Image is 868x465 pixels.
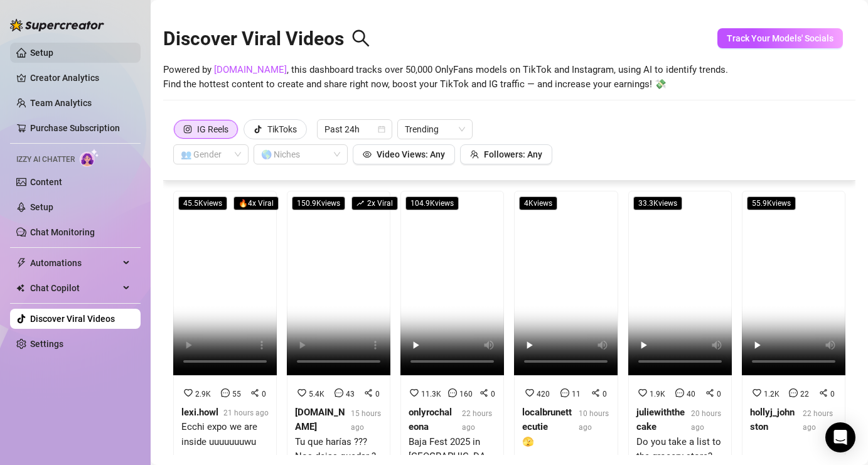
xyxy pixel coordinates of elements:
[324,120,385,139] span: Past 24h
[819,388,828,397] span: share-alt
[705,388,714,397] span: share-alt
[346,390,355,398] span: 43
[184,388,193,397] span: heart
[636,435,724,464] div: Do you take a list to the grocery store? Or do you wing it?
[480,388,488,397] span: share-alt
[405,120,465,139] span: Trending
[800,390,809,398] span: 22
[405,196,459,210] span: 104.9K views
[459,390,473,398] span: 160
[522,435,609,450] div: 🫣
[462,409,492,432] span: 22 hours ago
[250,388,259,397] span: share-alt
[30,177,62,187] a: Content
[195,390,211,398] span: 2.9K
[309,390,324,398] span: 5.4K
[221,388,230,397] span: message
[356,200,364,207] span: rise
[197,120,228,139] div: IG Reels
[30,68,131,88] a: Creator Analytics
[717,390,721,398] span: 0
[579,409,609,432] span: 10 hours ago
[292,196,345,210] span: 150.9K views
[364,388,373,397] span: share-alt
[353,144,455,164] button: Video Views: Any
[30,339,63,349] a: Settings
[295,407,345,433] strong: [DOMAIN_NAME]
[638,388,647,397] span: heart
[351,29,370,48] span: search
[351,196,398,210] span: 2 x Viral
[522,407,572,433] strong: localbrunettecutie
[163,63,728,92] span: Powered by , this dashboard tracks over 50,000 OnlyFans models on TikTok and Instagram, using AI ...
[16,258,26,268] span: thunderbolt
[460,144,552,164] button: Followers: Any
[80,149,99,167] img: AI Chatter
[30,98,92,108] a: Team Analytics
[16,284,24,292] img: Chat Copilot
[409,407,452,433] strong: onlyrochaleona
[375,390,380,398] span: 0
[727,33,833,43] span: Track Your Models' Socials
[572,390,581,398] span: 11
[409,435,496,464] div: Baja Fest 2025 in [GEOGRAPHIC_DATA] 🥳💋
[747,196,796,210] span: 55.9K views
[377,149,445,159] span: Video Views: Any
[421,390,441,398] span: 11.3K
[351,409,381,432] span: 15 hours ago
[267,120,297,139] div: TikToks
[636,407,685,433] strong: juliewiththecake
[262,390,266,398] span: 0
[16,154,75,166] span: Izzy AI Chatter
[30,253,119,273] span: Automations
[560,388,569,397] span: message
[525,388,534,397] span: heart
[753,388,761,397] span: heart
[803,409,833,432] span: 22 hours ago
[10,19,104,31] img: logo-BBDzfeDw.svg
[519,196,557,210] span: 4K views
[410,388,419,397] span: heart
[378,126,385,133] span: calendar
[223,409,269,417] span: 21 hours ago
[363,150,372,159] span: eye
[232,390,241,398] span: 55
[448,388,457,397] span: message
[591,388,600,397] span: share-alt
[178,196,227,210] span: 45.5K views
[603,390,607,398] span: 0
[183,125,192,134] span: instagram
[675,388,684,397] span: message
[297,388,306,397] span: heart
[633,196,682,210] span: 33.3K views
[691,409,721,432] span: 20 hours ago
[717,28,843,48] button: Track Your Models' Socials
[30,314,115,324] a: Discover Viral Videos
[30,278,119,298] span: Chat Copilot
[750,407,795,433] strong: hollyj_johnston
[181,420,269,449] div: Ecchi expo we are inside uuuuuuuwu
[491,390,495,398] span: 0
[789,388,798,397] span: message
[163,27,370,51] h2: Discover Viral Videos
[825,422,855,452] div: Open Intercom Messenger
[30,48,53,58] a: Setup
[537,390,550,398] span: 420
[830,390,835,398] span: 0
[214,64,287,75] a: [DOMAIN_NAME]
[335,388,343,397] span: message
[233,196,279,210] span: 🔥 4 x Viral
[30,202,53,212] a: Setup
[687,390,695,398] span: 40
[470,150,479,159] span: team
[30,227,95,237] a: Chat Monitoring
[254,125,262,134] span: tik-tok
[181,407,218,418] strong: lexi.howl
[295,435,382,464] div: Tu que harías ??? Nos dejas quedar ? 🥹
[650,390,665,398] span: 1.9K
[30,123,120,133] a: Purchase Subscription
[484,149,542,159] span: Followers: Any
[764,390,780,398] span: 1.2K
